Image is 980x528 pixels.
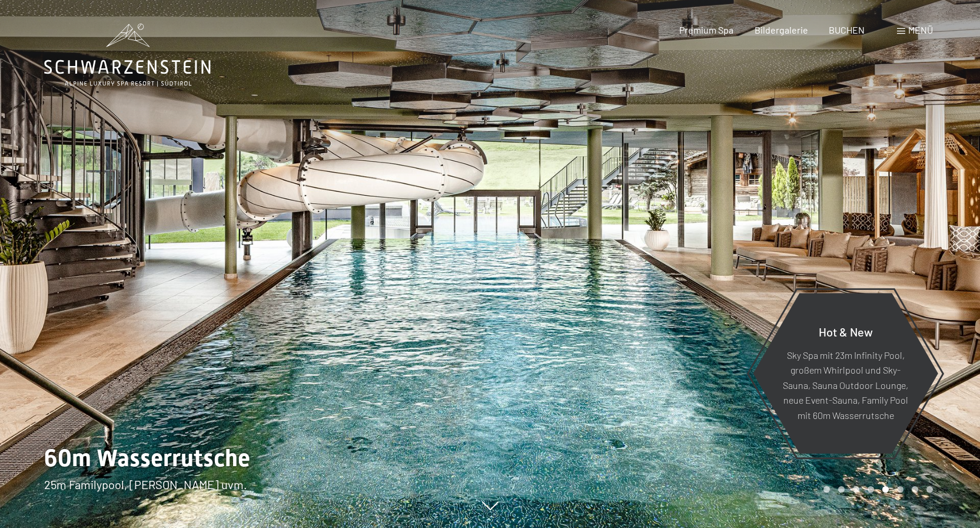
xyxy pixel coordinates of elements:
span: Hot & New [819,324,873,338]
div: Carousel Page 2 [838,486,845,493]
span: Menü [908,24,933,35]
div: Carousel Page 1 [823,486,830,493]
p: Sky Spa mit 23m Infinity Pool, großem Whirlpool und Sky-Sauna, Sauna Outdoor Lounge, neue Event-S... [782,347,909,423]
div: Carousel Page 8 [926,486,933,493]
div: Carousel Pagination [819,486,933,493]
div: Carousel Page 7 [912,486,918,493]
div: Carousel Page 3 [853,486,859,493]
div: Carousel Page 4 [868,486,874,493]
a: Bildergalerie [755,24,808,35]
div: Carousel Page 6 [897,486,903,493]
a: Premium Spa [679,24,733,35]
div: Carousel Page 5 (Current Slide) [882,486,889,493]
a: Hot & New Sky Spa mit 23m Infinity Pool, großem Whirlpool und Sky-Sauna, Sauna Outdoor Lounge, ne... [752,292,939,454]
a: BUCHEN [829,24,865,35]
